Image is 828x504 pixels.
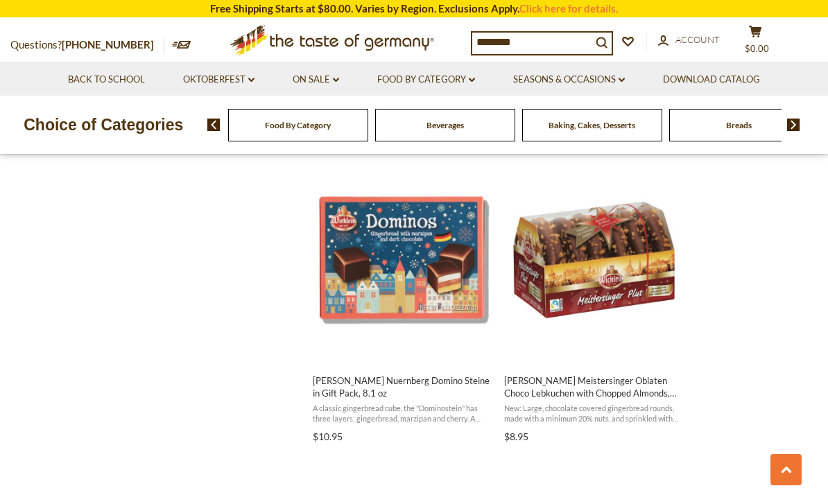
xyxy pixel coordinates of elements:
[10,36,164,54] p: Questions?
[62,38,154,51] a: [PHONE_NUMBER]
[502,168,686,352] img: Wicklein Meistesinger Oblaten Choco Lebkuchen Chopped Almonds 20% nuts
[313,431,343,442] span: $10.95
[504,431,528,442] span: $8.95
[663,72,760,87] a: Download Catalog
[745,43,769,54] span: $0.00
[293,72,339,87] a: On Sale
[207,119,221,131] img: previous arrow
[183,72,255,87] a: Oktoberfest
[311,168,494,352] img: Wicklein Nuernberg Domino Steine in Gift Pack, 8.1 oz
[519,2,618,15] a: Click here for details.
[734,25,776,60] button: $0.00
[504,403,684,424] span: New: Large, chocolate covered gingerbread rounds, made with a minimum 20% nuts, and sprinkled wit...
[313,374,492,399] span: [PERSON_NAME] Nuernberg Domino Steine in Gift Pack, 8.1 oz
[675,34,720,45] span: Account
[377,72,475,87] a: Food By Category
[313,403,492,424] span: A classic gingerbread cube, the "Dominostein" has three layers: gingerbread, marzipan and cherry....
[549,120,635,130] a: Baking, Cakes, Desserts
[726,120,752,130] a: Breads
[502,156,686,447] a: Wicklein Meistersinger Oblaten Choco Lebkuchen with Chopped Almonds, min 20% Nuts, 7oz
[265,120,331,130] a: Food By Category
[513,72,625,87] a: Seasons & Occasions
[658,33,720,48] a: Account
[311,156,494,447] a: Wicklein Nuernberg Domino Steine in Gift Pack, 8.1 oz
[68,72,145,87] a: Back to School
[426,120,464,130] a: Beverages
[787,119,800,131] img: next arrow
[504,374,684,399] span: [PERSON_NAME] Meistersinger Oblaten Choco Lebkuchen with Chopped Almonds, min 20% Nuts, 7oz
